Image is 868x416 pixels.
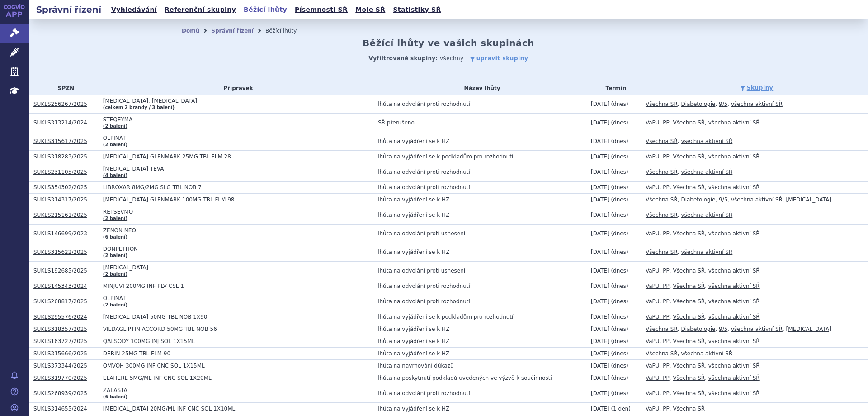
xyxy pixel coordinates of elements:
span: [DATE] [591,390,609,397]
span: QALSODY 100MG INJ SOL 1X15ML [103,338,329,344]
span: , [670,406,671,412]
span: , [705,375,707,381]
a: všechna aktivní SŘ [708,314,760,320]
span: [MEDICAL_DATA] TEVA [103,166,329,172]
span: [DATE] [591,375,609,381]
a: VaPU, PP [646,406,670,412]
span: (dnes) [611,196,628,203]
span: [DATE] [591,350,609,357]
a: Všechna SŘ [646,350,678,357]
td: lhůta na vyjádření se k HZ [373,243,586,262]
td: lhůta na odvolání proti usnesení [373,225,586,243]
span: , [670,120,671,126]
span: (dnes) [611,169,628,175]
span: DONPETHON [103,246,329,252]
a: 9/5 [719,196,727,203]
span: , [678,169,679,175]
td: lhůta na odvolání proti usnesení [373,262,586,280]
a: SUKLS318357/2025 [33,326,87,332]
a: Všechna SŘ [673,230,705,237]
a: VaPU, PP [646,375,670,381]
a: SUKLS145343/2024 [33,283,87,289]
a: Všechna SŘ [673,375,705,381]
a: (2 balení) [103,272,127,277]
h2: Běžící lhůty ve vašich skupinách [363,38,534,48]
span: (dnes) [611,249,628,255]
a: VaPU, PP [646,314,670,320]
a: (2 balení) [103,253,127,258]
a: všechna aktivní SŘ [731,101,783,107]
a: SUKLS314317/2025 [33,196,87,203]
a: Písemnosti SŘ [292,4,350,16]
span: , [705,314,707,320]
a: VaPU, PP [646,230,670,237]
a: všechna aktivní SŘ [708,153,760,160]
span: , [783,326,784,332]
li: Běžící lhůty [265,24,308,38]
th: Název lhůty [373,81,586,95]
a: SUKLS318283/2025 [33,153,87,160]
a: SUKLS354302/2025 [33,184,87,191]
span: (dnes) [611,326,628,332]
a: všechna aktivní SŘ [681,138,732,144]
a: (2 balení) [103,124,127,129]
a: Běžící lhůty [241,4,290,16]
span: , [678,326,679,332]
span: , [670,375,671,381]
a: Všechna SŘ [673,283,705,289]
span: (dnes) [611,363,628,369]
a: SUKLS163727/2025 [33,338,87,344]
a: SUKLS319770/2025 [33,375,87,381]
span: (dnes) [611,230,628,237]
a: Všechna SŘ [646,169,678,175]
a: VaPU, PP [646,184,670,191]
span: [DATE] [591,212,609,218]
a: (celkem 2 brandy / 3 balení) [103,105,175,110]
a: Moje SŘ [353,4,388,16]
a: Diabetologie [681,196,715,203]
td: lhůta na vyjádření se k HZ [373,132,586,151]
span: , [705,390,707,397]
a: SUKLS231105/2025 [33,169,87,175]
a: SUKLS315666/2025 [33,350,87,357]
a: Všechna SŘ [646,212,678,218]
th: SPZN [29,81,99,95]
a: 9/5 [719,326,727,332]
span: , [705,363,707,369]
a: Všechna SŘ [646,101,678,107]
a: Referenční skupiny [162,4,239,16]
a: Správní řízení [211,28,254,34]
a: (2 balení) [103,216,127,221]
a: SUKLS314655/2024 [33,406,87,412]
a: VaPU, PP [646,363,670,369]
td: lhůta na odvolání proti rozhodnutí [373,292,586,311]
span: OMVOH 300MG INF CNC SOL 1X15ML [103,363,329,369]
a: (6 balení) [103,234,127,239]
span: [DATE] [591,120,609,126]
a: Všechna SŘ [646,196,678,203]
span: , [715,101,717,107]
span: , [678,350,679,357]
span: , [705,184,707,191]
a: všechna aktivní SŘ [681,249,732,255]
span: , [670,298,671,305]
span: , [678,212,679,218]
a: Všechna SŘ [673,184,705,191]
span: ZENON NEO [103,227,329,234]
td: lhůta na vyjádření se k HZ [373,403,586,415]
span: [DATE] [591,268,609,274]
a: SUKLS295576/2024 [33,314,87,320]
th: Přípravek [99,81,373,95]
td: lhůta na odvolání proti rozhodnutí [373,182,586,194]
span: (dnes) [611,268,628,274]
th: Termín [586,81,641,95]
td: SŘ přerušeno [373,114,586,132]
a: Diabetologie [681,326,715,332]
span: [DATE] [591,249,609,255]
span: [MEDICAL_DATA] GLENMARK 100MG TBL FLM 98 [103,196,329,203]
span: , [678,138,679,144]
span: (dnes) [611,120,628,126]
td: lhůta na odvolání proti rozhodnutí [373,384,586,403]
a: VaPU, PP [646,153,670,160]
a: VaPU, PP [646,283,670,289]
